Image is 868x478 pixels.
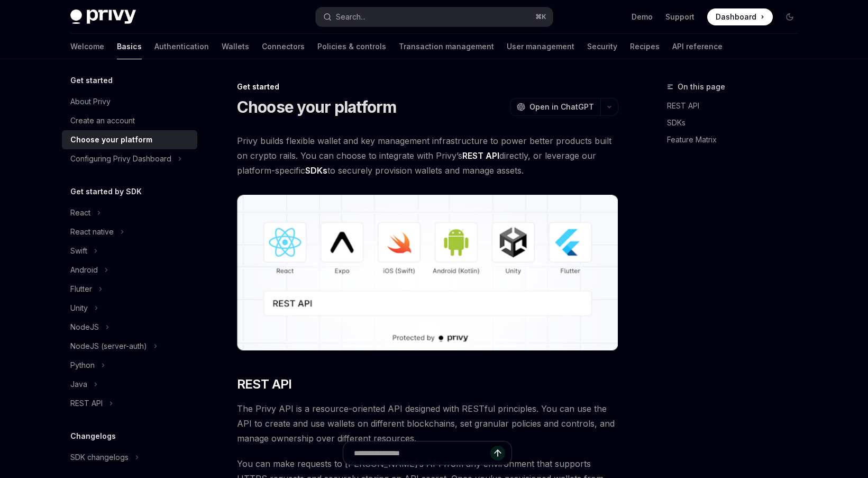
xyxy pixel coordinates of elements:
div: About Privy [70,95,111,108]
div: Unity [70,302,88,314]
button: Toggle Flutter section [62,279,197,299]
div: Create an account [70,114,135,127]
span: Privy builds flexible wallet and key management infrastructure to power better products built on ... [237,133,618,178]
a: Feature Matrix [667,131,807,148]
div: Search... [336,11,366,23]
button: Toggle Unity section [62,299,197,318]
div: Swift [70,245,87,257]
span: Dashboard [716,12,756,22]
a: Wallets [222,34,249,59]
span: ⌘ K [535,13,546,21]
button: Toggle React section [62,203,197,222]
a: Welcome [70,34,104,59]
div: Java [70,378,87,391]
h1: Choose your platform [237,97,397,116]
input: Ask a question... [354,441,490,465]
button: Toggle Python section [62,356,197,375]
span: Open in ChatGPT [529,102,594,112]
button: Toggle Swift section [62,241,197,260]
a: Demo [632,12,653,22]
a: Create an account [62,111,197,130]
span: On this page [678,80,725,93]
a: Recipes [630,34,660,59]
div: Get started [237,82,618,92]
strong: SDKs [305,165,327,176]
div: Python [70,359,95,372]
div: REST API [70,397,103,410]
a: Authentication [154,34,209,59]
img: dark logo [70,10,136,24]
a: Security [587,34,617,59]
a: User management [507,34,574,59]
div: SDK changelogs [70,451,129,464]
a: Dashboard [707,8,773,25]
button: Toggle Java section [62,375,197,394]
button: Toggle Configuring Privy Dashboard section [62,149,197,168]
strong: REST API [462,150,499,161]
button: Toggle React native section [62,222,197,241]
button: Toggle NodeJS (server-auth) section [62,337,197,356]
div: NodeJS (server-auth) [70,340,147,353]
button: Open in ChatGPT [510,98,600,116]
div: Flutter [70,283,92,295]
div: React [70,206,90,219]
button: Toggle SDK changelogs section [62,448,197,467]
h5: Get started by SDK [70,185,142,198]
h5: Changelogs [70,430,116,443]
div: Configuring Privy Dashboard [70,152,171,165]
button: Toggle NodeJS section [62,318,197,337]
span: The Privy API is a resource-oriented API designed with RESTful principles. You can use the API to... [237,401,618,446]
a: Policies & controls [317,34,386,59]
span: REST API [237,376,292,393]
div: Android [70,264,98,276]
a: Support [665,12,695,22]
a: SDKs [667,114,807,131]
div: NodeJS [70,321,99,333]
a: About Privy [62,92,197,111]
img: images/Platform2.png [237,195,618,350]
a: API reference [672,34,723,59]
button: Send message [490,446,505,461]
a: Choose your platform [62,130,197,149]
a: Basics [117,34,142,59]
h5: Get started [70,74,113,87]
a: Connectors [262,34,305,59]
div: React native [70,226,114,238]
a: Transaction management [399,34,494,59]
div: Choose your platform [70,133,152,146]
button: Toggle dark mode [781,8,798,25]
button: Open search [316,7,553,26]
button: Toggle REST API section [62,394,197,413]
button: Toggle Android section [62,260,197,279]
a: REST API [667,97,807,114]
